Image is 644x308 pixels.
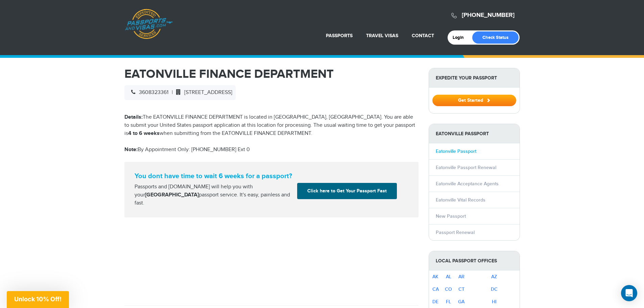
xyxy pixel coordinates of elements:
[125,9,173,39] a: Passports & [DOMAIN_NAME]
[436,197,485,203] a: Eatonville Vital Records
[429,251,520,270] strong: Local Passport Offices
[412,33,434,39] a: Contact
[124,113,419,138] p: The EATONVILLE FINANCE DEPARTMENT is located in [GEOGRAPHIC_DATA], [GEOGRAPHIC_DATA]. You are abl...
[432,286,439,292] a: CA
[429,124,520,143] strong: Eatonville Passport
[472,31,519,44] a: Check Status
[458,286,464,292] a: CT
[436,181,499,187] a: Eatonville Acceptance Agents
[492,299,497,305] a: HI
[124,146,419,154] p: By Appointment Only: [PHONE_NUMBER] Ext 0
[432,299,438,305] a: DE
[621,285,637,301] div: Open Intercom Messenger
[366,33,398,39] a: Travel Visas
[124,85,236,100] div: |
[491,286,498,292] a: DC
[432,97,516,103] a: Get Started
[445,286,452,292] a: CO
[124,146,138,153] strong: Note:
[458,299,464,305] a: GA
[128,130,160,137] strong: 4 to 6 weeks
[128,89,168,96] span: 3608323361
[462,11,515,19] a: [PHONE_NUMBER]
[446,274,451,280] a: AL
[326,33,353,39] a: Passports
[145,192,199,198] strong: [GEOGRAPHIC_DATA]
[173,89,232,96] span: [STREET_ADDRESS]
[124,114,143,120] strong: Details:
[436,213,466,219] a: New Passport
[453,35,469,40] a: Login
[432,95,516,106] button: Get Started
[132,183,295,207] div: Passports and [DOMAIN_NAME] will help you with your passport service. It's easy, painless and fast.
[297,183,397,199] a: Click here to Get Your Passport Fast
[436,165,496,170] a: Eatonville Passport Renewal
[491,274,497,280] a: AZ
[7,291,69,308] div: Unlock 10% Off!
[446,299,451,305] a: FL
[458,274,464,280] a: AR
[429,68,520,88] strong: Expedite Your Passport
[124,68,419,80] h1: EATONVILLE FINANCE DEPARTMENT
[436,230,475,235] a: Passport Renewal
[135,172,408,180] strong: You dont have time to wait 6 weeks for a passport?
[432,274,438,280] a: AK
[436,148,476,154] a: Eatonville Passport
[14,295,62,303] span: Unlock 10% Off!
[124,217,419,299] iframe: Customer reviews powered by Trustpilot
